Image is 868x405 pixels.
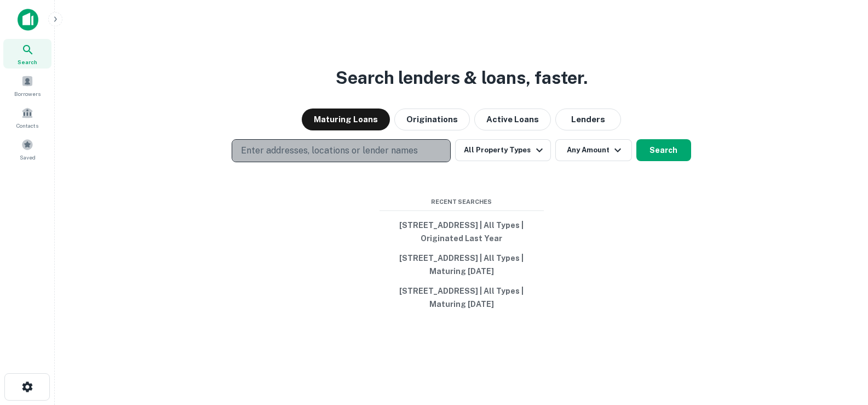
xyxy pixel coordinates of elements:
[636,139,691,161] button: Search
[18,58,37,66] span: Search
[555,109,621,130] button: Lenders
[3,39,51,69] a: Search
[813,317,868,370] iframe: Chat Widget
[241,144,418,157] p: Enter addresses, locations or lender names
[232,139,451,162] button: Enter addresses, locations or lender names
[555,139,632,161] button: Any Amount
[20,153,36,162] span: Saved
[14,89,41,98] span: Borrowers
[380,197,544,207] span: Recent Searches
[394,109,470,130] button: Originations
[380,281,544,314] button: [STREET_ADDRESS] | All Types | Maturing [DATE]
[3,71,51,100] a: Borrowers
[380,248,544,281] button: [STREET_ADDRESS] | All Types | Maturing [DATE]
[3,102,51,132] a: Contacts
[336,65,588,91] h3: Search lenders & loans, faster.
[18,9,38,31] img: capitalize-icon.png
[16,121,38,130] span: Contacts
[455,139,550,161] button: All Property Types
[474,109,551,130] button: Active Loans
[302,109,390,130] button: Maturing Loans
[380,215,544,248] button: [STREET_ADDRESS] | All Types | Originated Last Year
[3,134,51,164] a: Saved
